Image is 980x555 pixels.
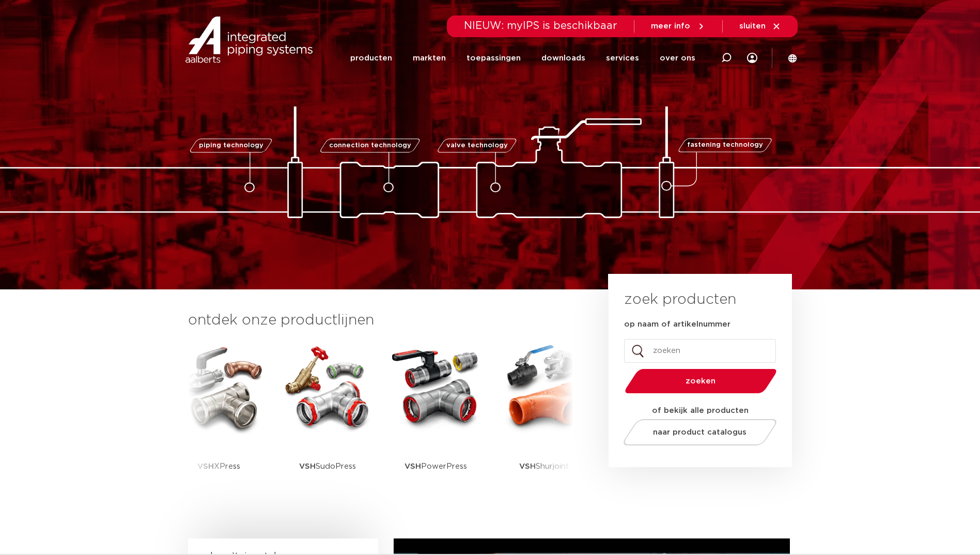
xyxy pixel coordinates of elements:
span: naar product catalogus [653,428,746,436]
span: zoeken [651,377,750,385]
h3: ontdek onze productlijnen [188,310,573,331]
span: connection technology [329,142,411,149]
strong: VSH [299,463,316,470]
span: valve technology [446,142,508,149]
a: over ons [660,38,695,78]
a: naar product catalogus [620,419,779,445]
a: markten [413,38,446,78]
span: fastening technology [687,142,763,149]
strong: VSH [197,463,214,470]
a: downloads [541,38,585,78]
span: meer info [651,22,690,30]
strong: VSH [519,463,536,470]
span: NIEUW: myIPS is beschikbaar [464,21,617,31]
a: toepassingen [466,38,521,78]
p: PowerPress [405,434,467,499]
a: services [606,38,639,78]
strong: of bekijk alle producten [652,407,749,414]
p: Shurjoint [519,434,569,499]
a: VSHPowerPress [390,341,483,499]
strong: VSH [405,463,421,470]
p: SudoPress [299,434,356,499]
label: op naam of artikelnummer [624,319,730,330]
h3: zoek producten [624,289,736,310]
input: zoeken [624,339,776,363]
a: meer info [651,22,706,31]
button: zoeken [620,368,781,394]
a: sluiten [739,22,781,31]
span: sluiten [739,22,766,30]
a: producten [350,38,392,78]
a: VSHSudoPress [281,341,374,499]
nav: Menu [350,38,695,78]
a: VSHXPress [173,341,266,499]
span: piping technology [199,142,263,149]
p: XPress [197,434,240,499]
a: VSHShurjoint [498,341,591,499]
